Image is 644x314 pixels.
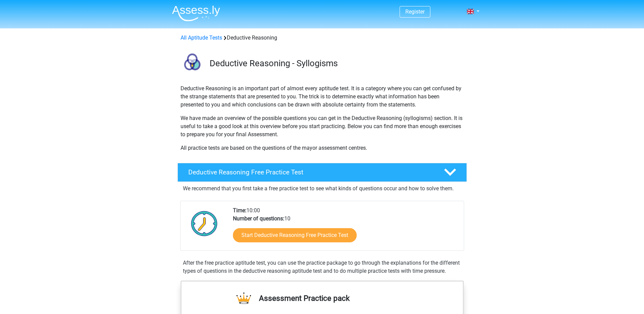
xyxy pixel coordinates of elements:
p: Deductive Reasoning is an important part of almost every aptitude test. It is a category where yo... [181,84,464,109]
div: Deductive Reasoning [178,34,467,42]
img: Clock [187,207,221,240]
p: We have made an overview of the possible questions you can get in the Deductive Reasoning (syllog... [181,114,464,139]
div: After the free practice aptitude test, you can use the practice package to go through the explana... [180,259,464,275]
b: Time: [233,207,246,214]
h3: Deductive Reasoning - Syllogisms [210,58,461,69]
div: 10:00 10 [228,207,463,250]
b: Number of questions: [233,215,284,222]
h4: Deductive Reasoning Free Practice Test [188,168,433,176]
img: deductive reasoning [178,50,207,79]
p: All practice tests are based on the questions of the mayor assessment centres. [181,144,464,152]
img: Assessly [172,5,220,21]
a: Register [405,8,425,15]
a: Deductive Reasoning Free Practice Test [175,163,470,182]
a: All Aptitude Tests [181,34,222,41]
a: Start Deductive Reasoning Free Practice Test [233,228,357,242]
p: We recommend that you first take a free practice test to see what kinds of questions occur and ho... [183,185,461,193]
